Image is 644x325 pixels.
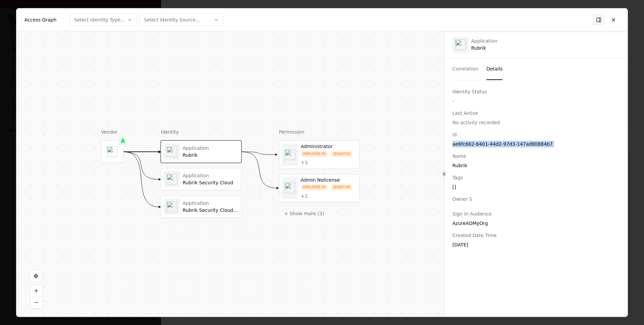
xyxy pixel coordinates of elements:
[452,153,620,159] div: Name
[279,129,360,135] div: Permission
[301,177,357,183] div: Admin Nolicense
[452,120,500,125] span: No activity recorded
[452,110,620,117] div: Last Active
[183,152,238,158] div: Rubrik
[183,173,238,179] div: Application
[119,137,127,145] div: A
[452,174,620,181] div: Tags
[24,16,56,23] div: Access Graph
[452,141,620,147] div: ae6fc662-6401-44d2-97d3-147ad80884b7
[301,144,357,150] div: Administrator
[161,129,241,135] div: Identity
[452,88,620,95] div: Identity Status
[301,193,308,199] button: +1
[452,131,620,138] div: Id
[455,39,466,50] img: entra
[486,58,503,80] button: Details
[452,241,620,248] div: [DATE]
[183,145,238,151] div: Application
[471,38,497,44] div: Application
[70,14,137,26] button: Select Identity Type...
[452,184,620,190] div: []
[452,196,620,202] div: Owner S
[331,184,353,191] div: SENSITIVE
[74,16,125,23] div: Select Identity Type...
[101,129,123,135] div: Vendor
[301,160,308,166] button: +3
[452,211,620,217] div: Sign In Audience
[144,16,200,23] div: Select Identity Source...
[279,207,330,220] button: + Show more (3)
[301,151,328,157] div: EMPLOYEE PII
[183,200,238,206] div: Application
[140,14,223,26] button: Select Identity Source...
[452,162,620,169] div: Rubrik
[331,151,353,157] div: SENSITIVE
[301,184,328,191] div: EMPLOYEE PII
[301,193,308,199] div: + 1
[301,160,308,166] div: + 3
[452,220,620,227] div: AzureADMyOrg
[452,232,620,239] div: Created Date Time
[452,98,454,104] span: -
[471,38,497,51] div: Rubrik
[183,207,238,214] div: Rubrik Security Cloud (Hidden)
[452,58,478,80] button: Correlation
[183,180,238,186] div: Rubrik Security Cloud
